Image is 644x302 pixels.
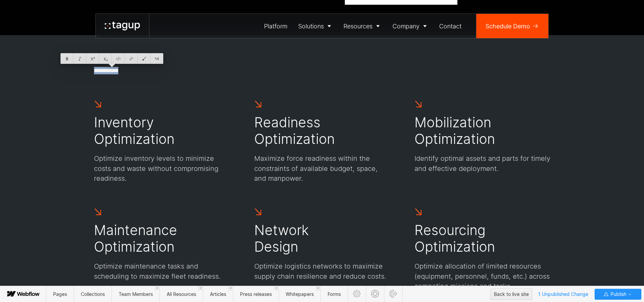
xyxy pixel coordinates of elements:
[254,153,390,183] p: Maximize force readiness within the constraints of available budget, space, and manpower.
[414,114,495,148] h2: Mobilization Optimization
[119,291,153,297] span: Team Members
[414,222,495,255] h2: Resourcing Optimization
[94,261,230,281] p: Optimize maintenance tasks and scheduling to maximize fleet readiness.
[254,261,390,281] p: Optimize logistics networks to maximize supply chain resilience and reduce costs.
[485,22,530,31] div: Schedule Demo
[338,14,387,38] a: Resources
[316,286,320,291] a: Close 'Whitepapers' tab
[94,114,174,148] h2: Inventory Optimization
[439,22,461,31] div: Contact
[53,291,67,297] span: Pages
[387,14,434,38] a: Company
[228,286,233,291] a: Close 'Articles' tab
[254,114,335,148] h2: Readiness Optimization
[167,291,196,297] span: All Resources
[264,22,287,31] div: Platform
[286,291,314,297] span: Whitepapers
[94,153,230,183] p: Optimize inventory levels to minimize costs and waste without compromising readiness.
[414,153,550,173] p: Identify optimal assets and parts for timely and effective deployment.
[274,286,279,291] a: Close 'Press releases' tab
[392,22,420,31] div: Company
[293,14,338,38] a: Solutions
[609,289,626,299] span: Publish
[595,289,641,300] button: Publish
[535,289,591,299] span: 1 Unpublished Change
[155,286,160,291] a: Close 'Team Members' tab
[434,14,467,38] a: Contact
[81,291,105,297] span: Collections
[328,291,341,297] span: Forms
[414,261,550,291] p: Optimize allocation of limited resources (equipment, personnel, funds, etc.) across competing mis...
[494,289,529,299] div: Back to live site
[259,14,293,38] a: Platform
[198,286,203,291] a: Close 'All Resources' tab
[210,291,226,297] span: Articles
[240,291,272,297] span: Press releases
[343,22,373,31] div: Resources
[490,288,532,300] button: Back to live site
[94,222,177,255] h2: Maintenance Optimization
[476,14,548,38] a: Schedule Demo
[254,222,309,255] h2: Network Design
[298,22,324,31] div: Solutions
